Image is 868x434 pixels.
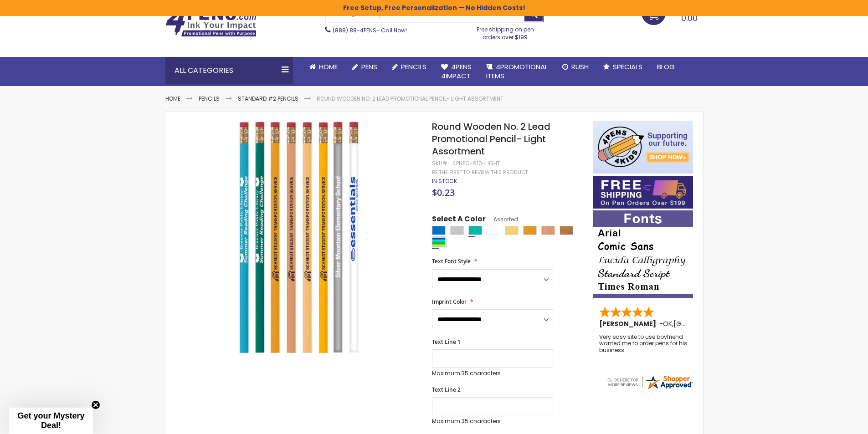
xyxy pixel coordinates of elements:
[432,214,486,226] span: Select A Color
[571,62,589,71] span: Rush
[333,26,376,34] a: (888) 88-4PENS
[659,319,740,328] span: - ,
[432,257,471,265] span: Text Font Style
[467,22,544,41] div: Free shipping on pen orders over $199
[596,57,650,77] a: Specials
[238,95,298,102] a: Standard #2 Pencils
[541,226,555,235] div: Tannish
[657,62,675,71] span: Blog
[593,176,693,209] img: Free shipping on orders over $199
[468,226,482,235] div: Teal
[681,12,698,24] span: 0.00
[302,57,345,77] a: Home
[317,95,503,102] li: Round Wooden No. 2 Lead Promotional Pencil- Light Assortment
[9,408,93,434] div: Get your Mystery Deal!Close teaser
[432,186,455,199] span: $0.23
[199,95,220,102] a: Pencils
[184,120,420,356] img: main-2-4phpc-610-light-round_wooden_no._2_lead_promotional_pencil_1.jpg
[441,62,472,81] span: 4Pens 4impact
[319,62,338,71] span: Home
[606,374,693,390] img: 4pens.com widget logo
[432,120,550,158] span: Round Wooden No. 2 Lead Promotional Pencil- Light Assortment
[165,8,257,37] img: 4Pens Custom Pens and Promotional Products
[606,384,693,392] a: 4pens.com certificate URL
[663,319,672,328] span: OK
[613,62,642,71] span: Specials
[401,62,426,71] span: Pencils
[165,57,293,84] div: All Categories
[593,121,693,174] img: 4pens 4 kids
[486,215,518,223] span: Assorted
[432,226,446,235] div: Blue Light
[432,298,467,306] span: Imprint Color
[432,338,461,346] span: Text Line 1
[434,57,479,87] a: 4Pens4impact
[165,95,180,102] a: Home
[432,178,457,185] div: Availability
[523,226,537,235] div: Dull Yellow
[673,319,740,328] span: [GEOGRAPHIC_DATA]
[432,418,553,425] p: Maximum 35 characters
[385,57,434,77] a: Pencils
[432,237,446,246] div: Assorted
[650,57,682,77] a: Blog
[17,411,84,430] span: Get your Mystery Deal!
[479,57,555,87] a: 4PROMOTIONALITEMS
[593,210,693,298] img: font-personalization-examples
[487,226,500,235] div: White
[432,370,553,377] p: Maximum 35 characters
[555,57,596,77] a: Rush
[333,26,407,34] span: - Call Now!
[599,334,688,353] div: Very easy site to use boyfriend wanted me to order pens for his business
[361,62,377,71] span: Pens
[486,62,548,81] span: 4PROMOTIONAL ITEMS
[432,386,461,393] span: Text Line 2
[450,226,464,235] div: Silver
[560,226,573,235] div: Natural Wood Beige
[432,159,449,167] strong: SKU
[505,226,519,235] div: Bright Yellow
[432,169,528,176] a: Be the first to review this product
[452,160,500,167] div: 4PHPC-610-LIGHT
[599,319,659,328] span: [PERSON_NAME]
[91,400,100,409] button: Close teaser
[345,57,385,77] a: Pens
[432,177,457,185] span: In stock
